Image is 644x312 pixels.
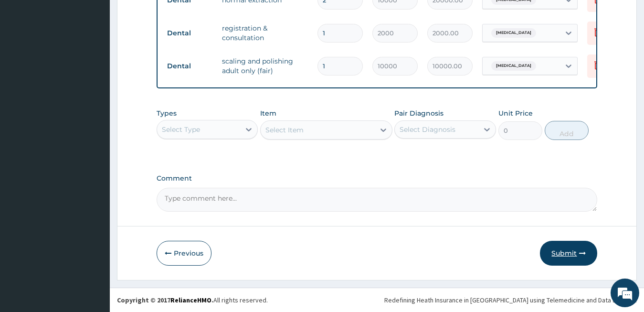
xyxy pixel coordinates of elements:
[170,296,211,304] a: RelianceHMO
[55,95,132,191] span: We're online!
[162,57,217,75] td: Dental
[400,125,455,134] div: Select Diagnosis
[5,209,182,243] textarea: Type your message and hit 'Enter'
[162,24,217,42] td: Dental
[540,241,597,266] button: Submit
[18,48,39,72] img: d_794563401_company_1708531726252_794563401
[157,241,211,266] button: Previous
[157,174,598,183] label: Comment
[491,61,536,71] span: [MEDICAL_DATA]
[545,121,589,140] button: Add
[157,5,179,28] div: Minimize live chat window
[217,19,313,47] td: registration & consultation
[384,295,637,305] div: Redefining Heath Insurance in [GEOGRAPHIC_DATA] using Telemedicine and Data Science!
[491,28,536,38] span: [MEDICAL_DATA]
[394,108,443,118] label: Pair Diagnosis
[50,54,160,66] div: Chat with us now
[162,125,200,134] div: Select Type
[157,109,177,118] label: Types
[117,296,213,304] strong: Copyright © 2017 .
[217,52,313,80] td: scaling and polishing adult only (fair)
[110,288,644,312] footer: All rights reserved.
[498,108,533,118] label: Unit Price
[260,108,276,118] label: Item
